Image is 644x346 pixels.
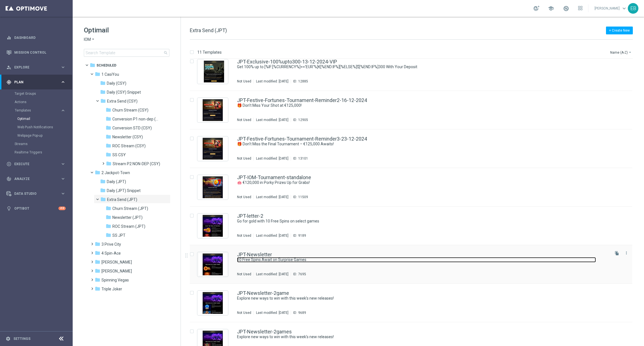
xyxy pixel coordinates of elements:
span: school [548,5,554,11]
p: 11 Templates [197,50,222,55]
div: Execute [6,162,60,167]
div: Get 100% up to [%IF:[%CURRENCY%]=='EUR'%]€[%END:IF%][%ELSE%]$[%END:IF%]300 With Your Deposit [237,64,609,70]
div: Last modified: [DATE] [254,311,291,315]
i: folder [95,170,100,175]
button: + Create New [606,27,633,34]
i: folder [100,196,106,202]
span: ROC Stream (CSY) [112,143,146,148]
a: Webpage Pop-up [17,133,58,138]
div: Dashboard [6,30,66,45]
div: Analyze [6,176,60,181]
div: lightbulb Optibot +10 [6,206,66,211]
button: Mission Control [6,50,66,55]
i: folder [95,259,100,265]
span: Daily (JPT) Snippet [107,188,141,193]
div: play_circle_outline Execute keyboard_arrow_right [6,162,66,166]
i: lightbulb [6,206,11,211]
span: Execute [14,162,60,166]
div: 9689 [298,311,306,315]
div: Target Groups [15,89,72,98]
a: Get 100% up to [%IF:[%CURRENCY%]=='EUR'%]€[%END:IF%][%ELSE%]$[%END:IF%]300 With Your Deposit [237,64,596,70]
div: 10 Free Spins Await on Surprise Games [237,257,609,262]
div: 9189 [298,233,306,238]
div: Not Used [237,79,251,84]
a: 🎁 Don’t Miss the Final Tournament – €125,000 Awaits! [237,141,596,147]
i: folder [100,80,106,86]
a: Target Groups [15,91,58,96]
button: equalizer Dashboard [6,35,66,40]
i: folder [100,188,106,193]
a: JPT-Newsletter-2games [237,329,292,334]
div: EB [628,3,638,14]
div: Not Used [237,195,251,199]
a: [PERSON_NAME]keyboard_arrow_down [594,4,628,13]
i: file_copy [615,251,619,255]
div: 13101 [298,156,308,161]
a: 🎁 Don’t Miss Your Shot at €125,000! [237,103,596,108]
span: Spinning Vegas [101,278,129,283]
div: Explore new ways to win with this week’s new releases! [237,296,609,301]
div: gps_fixed Plan keyboard_arrow_right [6,80,66,84]
div: Webpage Pop-up [17,131,72,140]
div: Templates [15,109,60,112]
i: folder [95,268,100,274]
div: Explore new ways to win with this week’s new releases! [237,334,609,340]
a: Realtime Triggers [15,150,58,155]
a: 🐽 €120,000 in Porky Prizes Up for Grabs! [237,180,596,185]
i: folder [106,161,112,166]
i: folder [106,214,111,220]
div: Not Used [237,156,251,161]
img: 13101.jpeg [199,138,227,160]
span: Reel Roger [101,260,132,265]
a: JPT-Newsletter [237,252,272,257]
a: Settings [13,337,30,340]
i: folder [106,205,111,211]
div: Press SPACE to select this row. [184,284,643,322]
i: keyboard_arrow_right [60,79,66,85]
a: Streams [15,142,58,146]
span: Plan [14,80,60,84]
h1: Optimail [84,26,169,35]
span: Churn Stream (JPT) [112,206,148,211]
span: Extra Send (JPT) [190,27,227,33]
button: person_search Explore keyboard_arrow_right [6,65,66,70]
div: 7695 [298,272,306,276]
a: JPT-IOM-Tournament-standalone [237,175,311,180]
img: 7695.jpeg [199,253,227,275]
img: 11509.jpeg [199,176,227,198]
i: equalizer [6,35,11,40]
span: Analyze [14,177,60,181]
button: Name (A-Z)arrow_drop_down [610,49,633,56]
i: arrow_drop_down [628,50,632,54]
i: folder [100,98,106,104]
div: ID: [291,233,306,238]
a: Mission Control [14,45,66,60]
div: ID: [291,272,306,276]
a: Explore new ways to win with this week’s new releases! [237,334,596,340]
div: Explore [6,65,60,70]
div: Templates [15,106,72,140]
div: Press SPACE to select this row. [184,52,643,91]
a: JPT-Festive-Fortunes-Tournament-Reminder2-16-12-2024 [237,98,367,103]
i: keyboard_arrow_right [60,108,66,113]
span: SS JPT [112,233,126,238]
i: folder [100,179,106,184]
div: Last modified: [DATE] [254,233,291,238]
div: Press SPACE to select this row. [184,91,643,129]
span: search [164,51,168,55]
span: keyboard_arrow_down [621,5,627,11]
a: Actions [15,100,58,104]
a: Go for gold with 10 Free Spins on select games [237,219,596,224]
div: +10 [58,207,66,210]
div: Plan [6,80,60,85]
button: track_changes Analyze keyboard_arrow_right [6,177,66,181]
div: Last modified: [DATE] [254,79,291,84]
div: ID: [291,311,306,315]
span: Data Studio [14,192,60,195]
img: 12905.jpeg [199,99,227,121]
div: Go for gold with 10 Free Spins on select games [237,219,609,224]
span: SS CSY [112,152,126,157]
i: settings [6,336,11,341]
